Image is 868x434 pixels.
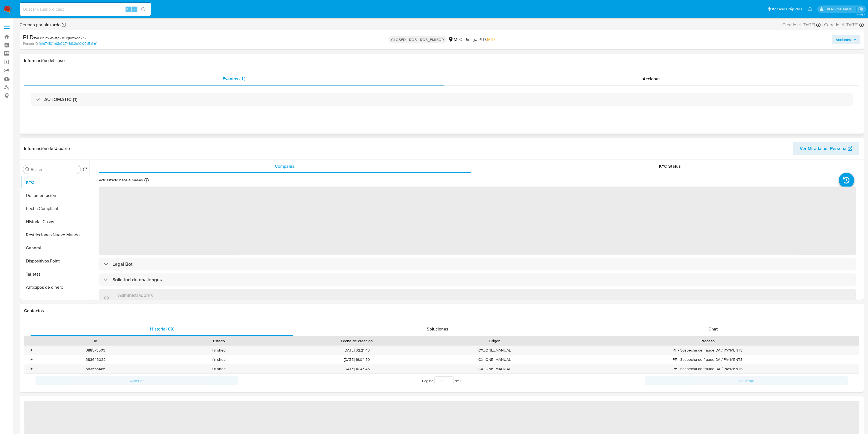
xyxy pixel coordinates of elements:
button: Acciones [832,35,860,44]
div: • [31,357,32,362]
span: Historial CX [150,326,174,332]
b: PLD [23,33,34,42]
b: Person ID [23,41,38,46]
span: Alt [126,7,130,12]
div: CX_ONE_MANUAL [433,355,556,364]
button: General [21,241,89,255]
div: [DATE] 16:04:59 [281,355,433,364]
div: finished [157,355,281,364]
span: Ver Mirada por Persona [800,142,846,155]
span: Página de [422,376,461,385]
div: Creado el: [DATE] [782,22,821,28]
button: Dispositivos Point [21,255,89,268]
div: 383563485 [34,364,157,373]
div: Fecha de creación [284,338,429,344]
span: Compañía [275,163,295,169]
div: 388573503 [34,346,157,355]
h1: Información de Usuario [24,146,70,151]
button: Anterior [35,376,238,385]
div: CX_ONE_MANUAL [433,364,556,373]
h3: Solicitud de challenges [112,277,162,283]
span: Cerrado por [20,22,61,28]
div: [DATE] 02:21:43 [281,346,433,355]
button: Restricciones Nuevo Mundo [21,228,89,241]
button: Siguiente [645,376,848,385]
button: Buscar [25,167,30,172]
h3: Legal Bot [112,261,133,267]
span: MID [487,36,494,43]
p: camilafernanda.paredessaldano@mercadolibre.cl [825,7,856,12]
h1: Información del caso [24,58,859,63]
b: nluzardo [42,22,61,28]
div: PF - Sospecha de fraude DA / PAYMENTS [556,346,859,355]
span: Accesos rápidos [772,6,802,12]
div: Origen [437,338,552,344]
span: ‌ [99,187,856,255]
button: Cruces y Relaciones [21,294,89,307]
button: Anticipos de dinero [21,281,89,294]
input: Buscar usuario o caso... [20,6,151,13]
a: Notificaciones [808,7,812,11]
div: Cerrado el: [DATE] [824,22,864,28]
span: KYC Status [659,163,681,169]
h3: Administradores [118,292,153,298]
button: Tarjetas [21,268,89,281]
span: 1 [460,378,461,383]
div: Id [38,338,153,344]
span: s [133,7,135,12]
span: - [822,22,823,28]
div: 383643032 [34,355,157,364]
a: 1e1d741011fd8c22741d62a10f00c5c1 [39,41,97,46]
button: Historial Casos [21,215,89,228]
p: Actualizado hace 4 meses [99,178,143,183]
span: Eventos ( 1 ) [223,76,245,82]
div: finished [157,346,281,355]
button: Volver al orden por defecto [83,167,87,173]
div: • [31,348,32,353]
span: Chat [708,326,718,332]
span: Acciones [836,35,851,44]
div: AUTOMATIC (1) [31,93,853,106]
span: Acciones [643,76,661,82]
h1: Contactos [24,308,859,314]
div: MLC [448,37,462,43]
div: • [31,366,32,371]
div: Solicitud de challenges [99,273,856,286]
div: PF - Sospecha de fraude DA / PAYMENTS [556,355,859,364]
button: Documentación [21,189,89,202]
span: Riesgo PLD: [464,37,494,43]
button: search-icon [138,5,149,13]
input: Buscar [31,167,78,172]
div: Legal Bot [99,258,856,270]
div: PF - Sospecha de fraude DA / PAYMENTS [556,364,859,373]
div: [DATE] 10:43:46 [281,364,433,373]
p: Sin datos [118,298,153,303]
span: # aQ99hweVafpZX1TqKmyogkrS [34,35,86,41]
div: finished [157,364,281,373]
div: AdministradoresSin datos [99,289,856,307]
a: Salir [858,6,864,12]
div: Estado [161,338,277,344]
button: Ver Mirada por Persona [793,142,859,155]
div: Proceso [560,338,855,344]
div: CX_ONE_MANUAL [433,346,556,355]
button: KYC [21,176,89,189]
h3: AUTOMATIC (1) [44,96,77,102]
span: ‌ [24,401,859,426]
p: CLOSED - ROS - ROS_EMISOR [389,36,446,43]
button: Fecha Compliant [21,202,89,215]
span: Soluciones [427,326,448,332]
